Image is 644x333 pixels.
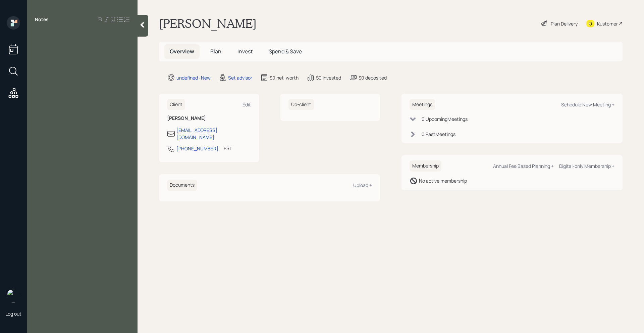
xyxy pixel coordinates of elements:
[419,177,467,184] div: No active membership
[410,99,435,110] h6: Meetings
[353,182,372,188] div: Upload +
[243,101,251,108] div: Edit
[422,131,455,138] div: 0 Past Meeting s
[167,99,185,110] h6: Client
[228,74,252,81] div: Set advisor
[597,20,618,27] div: Kustomer
[288,99,314,110] h6: Co-client
[237,48,253,55] span: Invest
[561,101,614,108] div: Schedule New Meeting +
[5,311,21,317] div: Log out
[422,115,468,123] div: 0 Upcoming Meeting s
[269,48,302,55] span: Spend & Save
[176,127,251,141] div: [EMAIL_ADDRESS][DOMAIN_NAME]
[35,16,49,23] label: Notes
[410,160,441,172] h6: Membership
[170,48,194,55] span: Overview
[176,74,211,81] div: undefined · New
[316,74,341,81] div: $0 invested
[176,145,218,152] div: [PHONE_NUMBER]
[551,20,578,27] div: Plan Delivery
[224,145,232,152] div: EST
[159,16,257,31] h1: [PERSON_NAME]
[359,74,387,81] div: $0 deposited
[493,163,554,169] div: Annual Fee Based Planning +
[167,115,251,121] h6: [PERSON_NAME]
[210,48,221,55] span: Plan
[270,74,299,81] div: $0 net-worth
[7,289,20,302] img: retirable_logo.png
[167,180,197,191] h6: Documents
[559,163,614,169] div: Digital-only Membership +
